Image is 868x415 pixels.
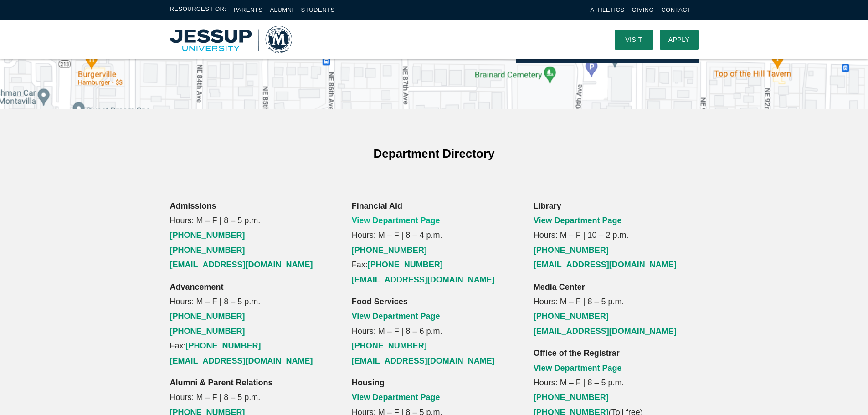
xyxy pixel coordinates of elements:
h4: Department Directory [261,145,607,162]
a: [EMAIL_ADDRESS][DOMAIN_NAME] [534,260,677,269]
a: [PHONE_NUMBER] [534,246,609,255]
a: [PHONE_NUMBER] [170,231,245,240]
img: Multnomah University Logo [170,26,292,53]
p: Hours: M – F | 8 – 5 p.m. Fax: [170,280,335,368]
a: [PHONE_NUMBER] [368,260,443,269]
strong: Media Center [534,282,585,292]
strong: Advancement [170,282,224,292]
a: Alumni [270,6,293,13]
a: [EMAIL_ADDRESS][DOMAIN_NAME] [170,260,313,269]
a: [EMAIL_ADDRESS][DOMAIN_NAME] [352,275,495,284]
span: Resources For: [170,5,226,15]
a: View Department Page [352,393,440,402]
a: [PHONE_NUMBER] [352,341,427,350]
a: View Department Page [534,364,622,373]
strong: Housing [352,378,385,387]
strong: Library [534,201,561,210]
a: View Department Page [534,216,622,225]
a: [PHONE_NUMBER] [534,393,609,402]
strong: Office of the Registrar [534,348,620,358]
a: [PHONE_NUMBER] [534,312,609,321]
p: Hours: M – F | 8 – 4 p.m. Fax: [352,199,517,287]
a: Apply [660,30,699,50]
a: Students [301,6,335,13]
a: Visit [615,30,653,50]
p: Hours: M – F | 8 – 5 p.m. [170,199,335,272]
a: Contact [661,6,691,13]
strong: Admissions [170,201,216,210]
a: [PHONE_NUMBER] [170,312,245,321]
a: [PHONE_NUMBER] [352,246,427,255]
a: [EMAIL_ADDRESS][DOMAIN_NAME] [352,356,495,365]
strong: Financial Aid [352,201,402,210]
a: Giving [632,6,654,13]
p: Hours: M – F | 8 – 5 p.m. [534,280,699,339]
a: Home [170,26,292,53]
a: View Department Page [352,216,440,225]
a: [PHONE_NUMBER] [170,246,245,255]
a: [PHONE_NUMBER] [170,327,245,336]
a: [PHONE_NUMBER] [186,341,261,350]
a: [EMAIL_ADDRESS][DOMAIN_NAME] [534,327,677,336]
a: Parents [234,6,263,13]
a: [EMAIL_ADDRESS][DOMAIN_NAME] [170,356,313,365]
a: Athletics [591,6,625,13]
strong: Food Services [352,297,408,306]
strong: Alumni & Parent Relations [170,378,273,387]
p: Hours: M – F | 10 – 2 p.m. [534,199,699,272]
p: Hours: M – F | 8 – 6 p.m. [352,294,517,368]
a: View Department Page [352,312,440,321]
